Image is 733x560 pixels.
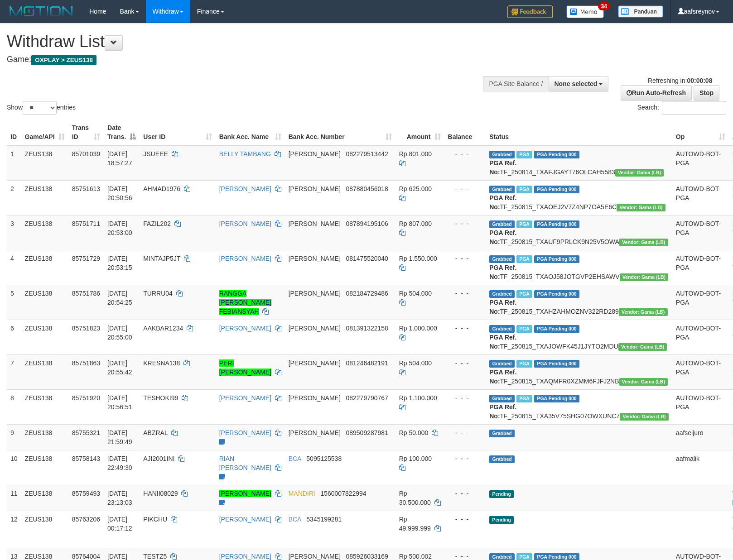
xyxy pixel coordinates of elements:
span: MINTAJP5JT [143,255,180,262]
strong: 00:00:08 [687,77,712,84]
span: Pending [489,516,514,524]
a: Stop [694,85,719,101]
span: [DATE] 00:17:12 [107,516,132,532]
span: PIKCHU [143,516,167,523]
span: Pending [489,490,514,498]
a: [PERSON_NAME] [219,429,271,436]
span: PGA Pending [534,255,579,263]
span: BCA [289,516,301,523]
span: 85751613 [72,185,100,192]
img: MOTION_logo.png [7,5,76,18]
span: [DATE] 20:53:00 [107,220,132,236]
select: Showentries [23,101,57,115]
td: ZEUS138 [21,215,68,250]
span: Rp 807.000 [399,220,432,227]
span: Rp 100.000 [399,455,432,462]
td: 7 [7,354,21,389]
span: AJI2001INI [143,455,174,462]
span: Grabbed [489,255,515,263]
span: AHMAD1976 [143,185,180,192]
span: Vendor URL: https://dashboard.q2checkout.com/secure [619,239,668,246]
b: PGA Ref. No: [489,229,516,245]
span: Copy 082279513442 to clipboard [346,150,388,158]
th: Op: activate to sort column ascending [672,120,729,145]
img: panduan.png [618,5,663,18]
span: Marked by aafanarl [516,395,532,402]
input: Search: [662,101,726,115]
td: ZEUS138 [21,250,68,285]
td: 2 [7,180,21,215]
span: 85751729 [72,255,100,262]
span: 85751863 [72,359,100,367]
span: [PERSON_NAME] [289,185,341,192]
th: Amount: activate to sort column ascending [395,120,444,145]
div: - - - [448,219,482,228]
b: PGA Ref. No: [489,369,516,385]
td: AUTOWD-BOT-PGA [672,285,729,320]
span: Vendor URL: https://dashboard.q2checkout.com/secure [620,273,669,281]
span: PGA Pending [534,395,579,402]
span: Rp 504.000 [399,359,432,367]
a: [PERSON_NAME] [219,255,271,262]
span: JSUEEE [143,150,168,158]
th: Bank Acc. Number: activate to sort column ascending [285,120,395,145]
span: [DATE] 20:50:56 [107,185,132,201]
b: PGA Ref. No: [489,403,516,420]
span: Marked by aafanarl [516,220,532,228]
span: Copy 087894195106 to clipboard [346,220,388,227]
h1: Withdraw List [7,33,480,51]
span: MANDIRI [289,490,315,497]
span: [PERSON_NAME] [289,150,341,158]
span: [PERSON_NAME] [289,255,341,262]
span: Grabbed [489,360,515,368]
td: TF_250814_TXAFJGAYT76OLCAH5583 [486,145,672,181]
span: [PERSON_NAME] [289,290,341,297]
th: Status [486,120,672,145]
td: AUTOWD-BOT-PGA [672,354,729,389]
th: Date Trans.: activate to sort column descending [104,120,140,145]
div: - - - [448,428,482,437]
td: TF_250815_TXAOJ58JOTGVP2EHSAWV [486,250,672,285]
span: Copy 5095125538 to clipboard [306,455,342,462]
a: [PERSON_NAME] [219,220,271,227]
span: Rp 801.000 [399,150,432,158]
td: 11 [7,485,21,511]
td: TF_250815_TXA35V75SHG07OWXUNC7 [486,389,672,424]
span: Vendor URL: https://dashboard.q2checkout.com/secure [620,413,669,421]
span: [PERSON_NAME] [289,553,341,560]
a: BELLY TAMBANG [219,150,271,158]
h4: Game: [7,55,480,64]
span: Rp 625.000 [399,185,432,192]
div: - - - [448,515,482,524]
span: PGA Pending [534,220,579,228]
img: Button%20Memo.svg [566,5,604,18]
span: Rp 1.550.000 [399,255,437,262]
a: PERI [PERSON_NAME] [219,359,271,376]
span: HANII08029 [143,490,178,497]
td: AUTOWD-BOT-PGA [672,145,729,181]
span: Copy 081246482191 to clipboard [346,359,388,367]
span: Marked by aafanarl [516,325,532,333]
span: 85751920 [72,394,100,402]
span: Grabbed [489,220,515,228]
span: ABZRAL [143,429,168,436]
span: [DATE] 20:56:51 [107,394,132,411]
span: PGA Pending [534,151,579,158]
span: 85758143 [72,455,100,462]
span: 85763206 [72,516,100,523]
span: Vendor URL: https://dashboard.q2checkout.com/secure [619,308,668,316]
td: ZEUS138 [21,389,68,424]
td: TF_250815_TXAHZAHMOZNV322RD289 [486,285,672,320]
span: Grabbed [489,290,515,298]
label: Show entries [7,101,76,115]
td: ZEUS138 [21,320,68,354]
span: [DATE] 20:53:15 [107,255,132,271]
span: Refreshing in: [648,77,712,84]
span: Marked by aafanarl [516,151,532,158]
span: 85764004 [72,553,100,560]
a: RIAN [PERSON_NAME] [219,455,271,471]
span: 85755321 [72,429,100,436]
div: - - - [448,454,482,463]
span: Copy 082184729486 to clipboard [346,290,388,297]
a: Run Auto-Refresh [621,85,692,101]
